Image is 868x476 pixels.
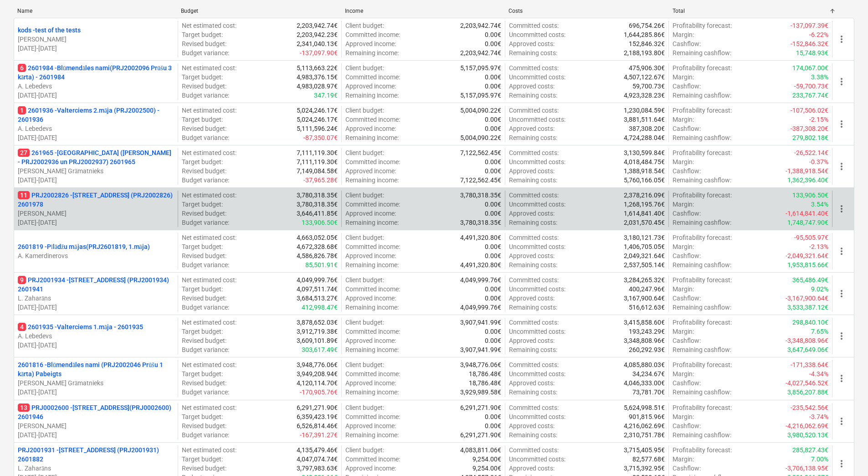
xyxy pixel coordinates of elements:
div: 42601935 -Valterciems 1.māja - 2601935A. Lebedevs[DATE]-[DATE] [18,322,174,350]
p: 3,878,652.03€ [297,318,338,327]
p: Target budget : [182,200,223,209]
p: 2601935 - Valterciems 1.māja - 2601935 [18,322,143,331]
p: [DATE] - [DATE] [18,44,174,53]
p: 3.54% [811,200,828,209]
p: Client budget : [345,318,384,327]
p: A. Lebedevs [18,82,174,91]
p: Budget variance : [182,176,229,185]
p: Target budget : [182,30,223,39]
p: A. Lebedevs [18,124,174,133]
p: 0.00€ [485,242,501,251]
p: Approved costs : [509,251,555,260]
p: 3,130,599.84€ [624,148,665,157]
p: 4,018,484.75€ [624,157,665,166]
p: Uncommitted costs : [509,242,565,251]
p: Profitability forecast : [673,21,732,30]
div: 2601819 -Pīlādžu mājas(PRJ2601819, 1.māja)A. Kamerdinerovs [18,242,174,260]
p: Revised budget : [182,294,226,303]
p: 7,149,084.58€ [297,166,338,176]
p: 5,113,663.22€ [297,63,338,72]
div: Income [345,8,501,14]
p: 15,748.93€ [796,48,828,57]
p: [PERSON_NAME] [18,421,174,430]
span: more_vert [836,34,847,45]
p: kods - test of the tests [18,26,81,35]
p: 3,284,265.32€ [624,275,665,285]
p: 1,748,747.90€ [787,218,828,227]
p: [PERSON_NAME] Grāmatnieks [18,166,174,176]
p: Margin : [673,200,694,209]
p: 0.00€ [485,251,501,260]
p: Remaining costs : [509,218,557,227]
p: 9.02% [811,285,828,294]
p: Cashflow : [673,294,701,303]
div: 12601936 -Valterciems 2.māja (PRJ2002500) - 2601936A. Lebedevs[DATE]-[DATE] [18,106,174,142]
p: Client budget : [345,21,384,30]
p: Revised budget : [182,39,226,48]
p: Remaining costs : [509,303,557,312]
p: Revised budget : [182,82,226,91]
p: Committed income : [345,30,400,39]
p: -6.22% [809,30,828,39]
p: Remaining cashflow : [673,48,731,57]
span: more_vert [836,246,847,257]
p: Profitability forecast : [673,318,732,327]
p: 3,907,941.99€ [460,318,501,327]
p: Approved income : [345,209,396,218]
span: more_vert [836,161,847,172]
p: 2,378,216.09€ [624,191,665,200]
p: 5,024,246.17€ [297,115,338,124]
p: Approved income : [345,39,396,48]
span: more_vert [836,76,847,87]
p: -137,097.39€ [791,21,828,30]
p: Cashflow : [673,39,701,48]
p: 0.00€ [485,72,501,82]
p: Remaining income : [345,48,399,57]
span: more_vert [836,331,847,341]
p: 387,308.20€ [629,124,665,133]
p: 3,780,318.35€ [297,191,338,200]
p: Target budget : [182,72,223,82]
p: Profitability forecast : [673,63,732,72]
p: -2.15% [809,115,828,124]
p: 261965 - [GEOGRAPHIC_DATA] ([PERSON_NAME] - PRJ2002936 un PRJ2002937) 2601965 [18,148,174,166]
p: Client budget : [345,148,384,157]
p: [DATE] - [DATE] [18,303,174,312]
p: 1,230,084.59€ [624,106,665,115]
p: Client budget : [345,63,384,72]
p: L. Zaharāns [18,294,174,303]
p: 1,268,195.76€ [624,200,665,209]
p: 3,780,318.35€ [460,218,501,227]
div: Budget [181,8,337,14]
p: Committed costs : [509,106,559,115]
p: 2,049,321.64€ [624,251,665,260]
p: Profitability forecast : [673,233,732,242]
p: -0.37% [809,157,828,166]
p: [DATE] - [DATE] [18,430,174,440]
div: 13PRJ0002600 -[STREET_ADDRESS](PRJ0002600) 2601946[PERSON_NAME][DATE]-[DATE] [18,403,174,440]
p: 5,024,246.17€ [297,106,338,115]
p: 1,388,918.54€ [624,166,665,176]
p: Uncommitted costs : [509,285,565,294]
p: Uncommitted costs : [509,200,565,209]
p: Revised budget : [182,166,226,176]
p: -107,506.02€ [791,106,828,115]
div: Costs [508,8,665,14]
span: 4 [18,323,26,331]
p: Client budget : [345,191,384,200]
p: 2601816 - Blūmendāles nami (PRJ2002046 Prūšu 1 kārta) Pabeigts [18,360,174,378]
p: A. Kamerdinerovs [18,251,174,260]
p: Cashflow : [673,124,701,133]
p: Client budget : [345,106,384,115]
span: 1 [18,106,26,114]
p: 3,684,513.27€ [297,294,338,303]
p: Approved costs : [509,209,555,218]
p: 3,646,411.85€ [297,209,338,218]
p: Margin : [673,285,694,294]
p: 3,415,858.60€ [624,318,665,327]
p: Remaining income : [345,218,399,227]
p: Remaining cashflow : [673,218,731,227]
p: Budget variance : [182,48,229,57]
p: 0.00€ [485,166,501,176]
p: -2,049,321.64€ [786,251,828,260]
